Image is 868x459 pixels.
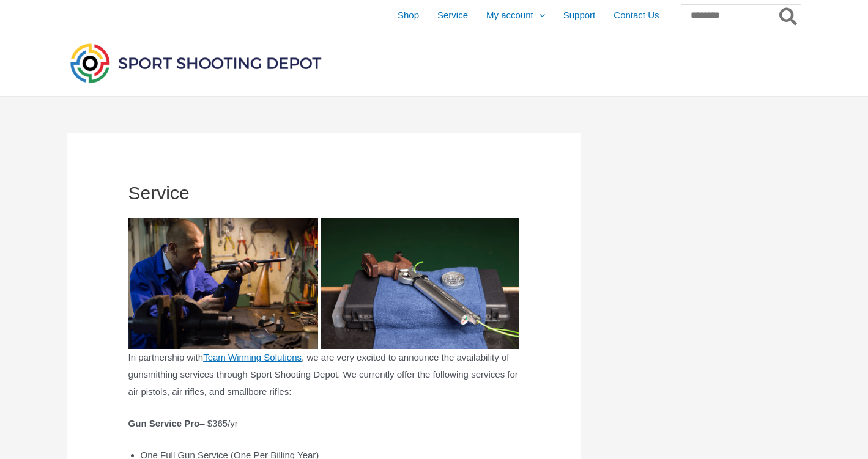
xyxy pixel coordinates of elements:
img: Open image 1 of 2 in full-screen [321,218,519,350]
p: – $365/yr [128,415,520,432]
h1: Service [128,182,520,204]
a: Team Winning Solutions [203,352,302,362]
strong: Gun Service Pro [128,418,200,428]
img: Sport Shooting Depot [67,40,324,86]
img: Open image 1 of 2 in full-screen [128,218,319,350]
button: Search [777,5,801,26]
p: In partnership with , we are very excited to announce the availability of gunsmithing services th... [128,349,520,400]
